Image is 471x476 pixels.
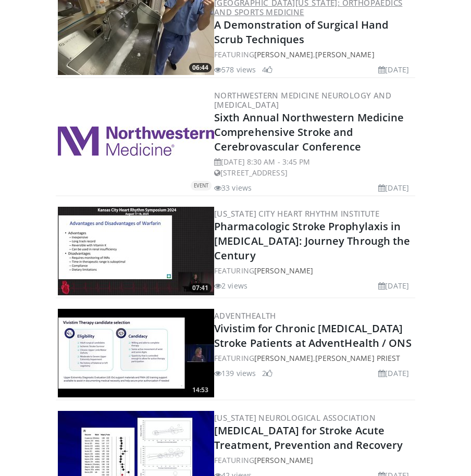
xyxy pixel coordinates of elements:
li: [DATE] [378,64,409,75]
a: EVENT [58,127,214,156]
a: [US_STATE] Neurological Association [214,412,376,423]
li: 2 views [214,280,247,291]
a: Northwestern Medicine Neurology and [MEDICAL_DATA] [214,90,391,110]
img: 659e17d7-b4ff-40f4-bd54-73fe0c6c93d2.300x170_q85_crop-smart_upscale.jpg [58,207,214,295]
a: [PERSON_NAME] [254,49,313,59]
a: AdventHealth [214,310,276,321]
div: FEATURING [214,455,413,466]
img: 63e13b0a-36f4-4ab8-962f-6b16e4de8052.300x170_q85_crop-smart_upscale.jpg [58,309,214,397]
a: [PERSON_NAME] [254,353,313,363]
li: [DATE] [378,280,409,291]
div: FEATURING , [214,353,413,364]
a: A Demonstration of Surgical Hand Scrub Techniques [214,18,388,46]
span: 06:44 [189,63,212,72]
li: [DATE] [378,182,409,193]
span: 07:41 [189,283,212,293]
a: [PERSON_NAME] Priest [315,353,400,363]
a: Sixth Annual Northwestern Medicine Comprehensive Stroke and Cerebrovascular Conference [214,110,404,154]
small: EVENT [194,182,208,189]
a: [US_STATE] City Heart Rhythm Institute [214,208,379,219]
li: 2 [262,368,272,379]
span: 14:53 [189,385,212,395]
li: 578 views [214,64,256,75]
a: [PERSON_NAME] [254,266,313,275]
li: [DATE] [378,368,409,379]
li: 139 views [214,368,256,379]
a: [PERSON_NAME] [315,49,374,59]
div: FEATURING [214,265,413,276]
a: [PERSON_NAME] [254,455,313,465]
a: 07:41 [58,207,214,295]
li: 4 [262,64,272,75]
li: 33 views [214,182,252,193]
img: 2a462fb6-9365-492a-ac79-3166a6f924d8.png.300x170_q85_autocrop_double_scale_upscale_version-0.2.jpg [58,127,214,156]
a: 14:53 [58,309,214,397]
div: FEATURING , [214,49,413,60]
a: Vivistim for Chronic [MEDICAL_DATA] Stroke Patients at AdventHealth / ONS [214,321,412,350]
a: [MEDICAL_DATA] for Stroke Acute Treatment, Prevention and Recovery [214,423,403,452]
a: Pharmacologic Stroke Prophylaxis in [MEDICAL_DATA]: Journey Through the Century [214,219,411,262]
div: [DATE] 8:30 AM - 3:45 PM [STREET_ADDRESS] [214,156,413,178]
